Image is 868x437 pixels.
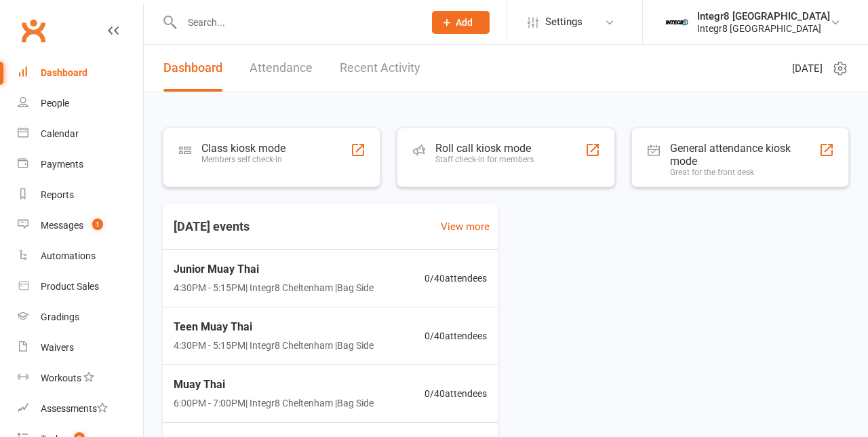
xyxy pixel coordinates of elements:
span: 0 / 40 attendees [425,386,487,401]
a: Product Sales [18,271,143,302]
a: People [18,88,143,119]
div: Workouts [41,373,81,383]
div: Calendar [41,128,79,139]
div: Waivers [41,342,74,353]
span: Teen Muay Thai [174,318,374,336]
span: Muay Thai [174,376,374,394]
a: Dashboard [18,58,143,88]
div: Roll call kiosk mode [435,142,534,155]
span: Add [456,17,473,28]
span: [DATE] [792,60,823,77]
span: Settings [545,7,583,37]
input: Search... [178,13,414,32]
a: Waivers [18,332,143,363]
h3: [DATE] events [163,214,260,239]
a: Assessments [18,394,143,424]
span: 4:30PM - 5:15PM | Integr8 Cheltenham | Bag Side [174,338,374,353]
a: Dashboard [163,45,222,92]
a: Workouts [18,363,143,394]
div: Messages [41,220,83,231]
div: Integr8 [GEOGRAPHIC_DATA] [697,22,830,35]
div: Members self check-in [201,155,285,164]
div: Staff check-in for members [435,155,534,164]
a: Reports [18,180,143,210]
a: Payments [18,149,143,180]
a: Attendance [250,45,313,92]
div: Dashboard [41,67,87,78]
a: View more [441,218,490,235]
div: Payments [41,159,83,170]
span: 6:00PM - 7:00PM | Integr8 Cheltenham | Bag Side [174,396,374,411]
span: Junior Muay Thai [174,261,374,278]
span: 1 [92,218,103,230]
a: Clubworx [16,14,50,47]
span: 0 / 40 attendees [425,328,487,343]
span: 4:30PM - 5:15PM | Integr8 Cheltenham | Bag Side [174,280,374,295]
a: Calendar [18,119,143,149]
div: Product Sales [41,281,99,292]
a: Messages 1 [18,210,143,241]
span: 0 / 40 attendees [425,271,487,286]
button: Add [432,11,490,34]
a: Automations [18,241,143,271]
div: People [41,98,69,109]
div: Automations [41,250,96,261]
div: Gradings [41,311,79,322]
div: General attendance kiosk mode [670,142,819,168]
div: Reports [41,189,74,200]
img: thumb_image1744271085.png [663,9,690,36]
div: Great for the front desk [670,168,819,177]
a: Recent Activity [340,45,420,92]
div: Assessments [41,403,108,414]
div: Integr8 [GEOGRAPHIC_DATA] [697,10,830,22]
a: Gradings [18,302,143,332]
div: Class kiosk mode [201,142,285,155]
